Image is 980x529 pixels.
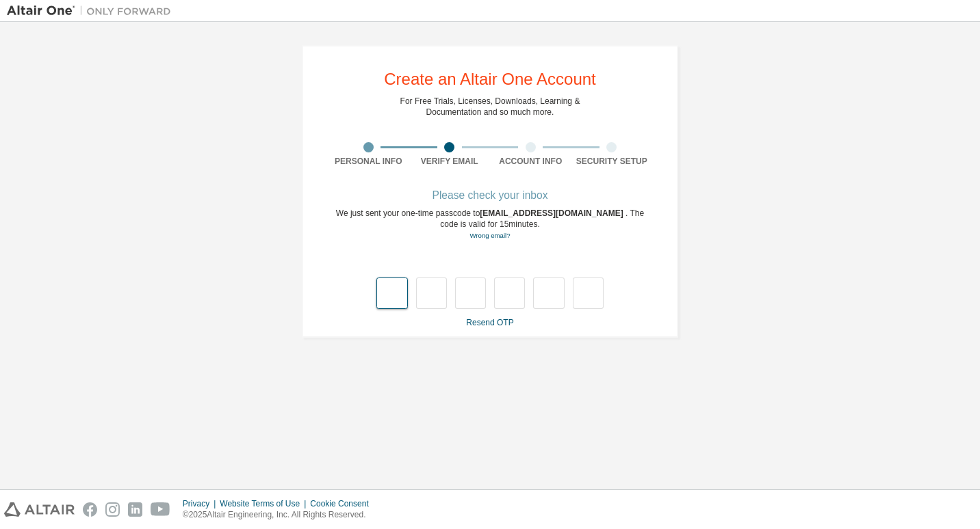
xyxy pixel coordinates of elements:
[328,156,409,167] div: Personal Info
[571,156,653,167] div: Security Setup
[220,498,310,509] div: Website Terms of Use
[310,498,376,509] div: Cookie Consent
[328,208,652,241] div: We just sent your one-time passcode to . The code is valid for 15 minutes.
[384,71,596,87] div: Create an Altair One Account
[409,156,491,167] div: Verify Email
[183,509,377,521] p: © 2025 Altair Engineering, Inc. All Rights Reserved.
[480,208,626,218] span: [EMAIL_ADDRESS][DOMAIN_NAME]
[83,502,97,517] img: facebook.svg
[151,502,170,517] img: youtube.svg
[183,498,220,509] div: Privacy
[4,502,75,517] img: altair_logo.svg
[400,96,580,118] div: For Free Trials, Licenses, Downloads, Learning & Documentation and so much more.
[128,502,142,517] img: linkedin.svg
[469,232,510,239] a: Go back to the registration form
[466,318,513,327] a: Resend OTP
[328,191,652,200] div: Please check your inbox
[105,502,120,517] img: instagram.svg
[7,4,178,18] img: Altair One
[490,156,571,167] div: Account Info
